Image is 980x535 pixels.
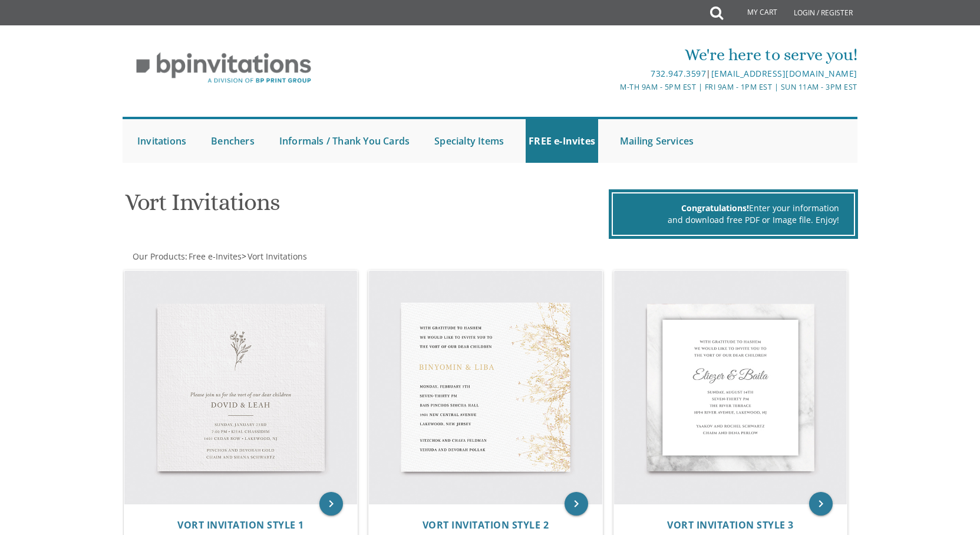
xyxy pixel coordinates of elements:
[177,518,304,531] span: Vort Invitation Style 1
[667,520,794,531] a: Vort Invitation Style 3
[319,492,343,516] a: keyboard_arrow_right
[177,520,304,531] a: Vort Invitation Style 1
[368,43,857,67] div: We're here to serve you!
[565,492,588,516] a: keyboard_arrow_right
[187,251,242,262] a: Free e-Invites
[711,68,857,79] a: [EMAIL_ADDRESS][DOMAIN_NAME]
[423,518,549,531] span: Vort Invitation Style 2
[246,251,307,262] a: Vort Invitations
[628,202,839,214] div: Enter your information
[369,271,602,504] img: Vort Invitation Style 2
[526,119,598,163] a: FREE e-Invites
[651,68,706,79] a: 732.947.3597
[131,251,185,262] a: Our Products
[368,67,857,81] div: |
[124,271,358,504] img: Vort Invitation Style 1
[242,251,307,262] span: >
[614,271,847,504] img: Vort Invitation Style 3
[809,492,833,516] a: keyboard_arrow_right
[368,81,857,93] div: M-Th 9am - 5pm EST | Fri 9am - 1pm EST | Sun 11am - 3pm EST
[125,189,606,224] h1: Vort Invitations
[423,520,549,531] a: Vort Invitation Style 2
[722,1,786,25] a: My Cart
[208,119,258,163] a: Benchers
[134,119,189,163] a: Invitations
[276,119,413,163] a: Informals / Thank You Cards
[628,214,839,226] div: and download free PDF or Image file. Enjoy!
[248,251,307,262] span: Vort Invitations
[123,251,490,262] div: :
[123,44,325,93] img: BP Invitation Loft
[617,119,697,163] a: Mailing Services
[189,251,242,262] span: Free e-Invites
[681,202,749,214] span: Congratulations!
[667,518,794,531] span: Vort Invitation Style 3
[431,119,507,163] a: Specialty Items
